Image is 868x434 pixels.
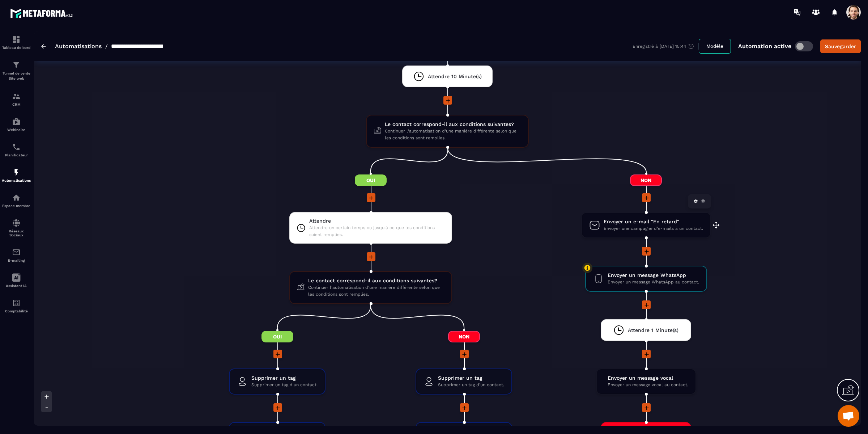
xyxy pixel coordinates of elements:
div: Open chat [838,405,859,427]
button: Modèle [699,39,731,54]
img: formation [12,60,21,69]
a: automationsautomationsAutomatisations [2,163,31,188]
img: automations [12,193,21,202]
img: formation [12,35,21,44]
p: Automatisations [2,178,31,182]
span: Le contact correspond-il aux conditions suivantes? [308,277,444,284]
img: arrow [41,44,46,49]
div: Enregistré à [633,43,699,50]
span: Oui [261,331,293,342]
a: social-networksocial-networkRéseaux Sociaux [2,213,31,243]
p: Tunnel de vente Site web [2,71,31,81]
span: Supprimer un tag d'un contact. [251,382,318,388]
span: Envoyer un message vocal [608,375,688,382]
span: Envoyer un e-mail "En retard" [604,218,703,225]
span: Attendre [309,218,445,224]
p: E-mailing [2,258,31,262]
a: formationformationTableau de bord [2,30,31,55]
p: Espace membre [2,204,31,208]
p: Tableau de bord [2,46,31,50]
a: emailemailE-mailing [2,243,31,268]
a: formationformationTunnel de vente Site web [2,55,31,87]
span: Non [448,331,480,342]
span: Supprimer un tag d'un contact. [438,382,504,388]
p: Planificateur [2,153,31,157]
span: Oui [355,174,387,186]
img: social-network [12,219,21,227]
a: Automatisations [55,43,102,50]
img: accountant [12,299,21,307]
img: automations [12,168,21,177]
a: automationsautomationsWebinaire [2,112,31,137]
a: automationsautomationsEspace membre [2,188,31,213]
img: automations [12,117,21,126]
span: Envoyer un message vocal au contact. [608,382,688,388]
img: logo [10,7,75,20]
a: accountantaccountantComptabilité [2,293,31,319]
span: Envoyer un message WhatsApp au contact. [608,279,699,286]
span: Envoyer une campagne d'e-mails à un contact. [604,225,703,232]
img: email [12,248,21,257]
span: / [105,43,108,50]
a: schedulerschedulerPlanificateur [2,137,31,163]
span: Envoyer un message WhatsApp [608,272,699,279]
p: Assistant IA [2,284,31,288]
a: Assistant IA [2,268,31,293]
span: Attendre 1 Minute(s) [628,327,678,334]
a: formationformationCRM [2,87,31,112]
span: Supprimer un tag [251,375,318,382]
span: Continuer l'automatisation d'une manière différente selon que les conditions sont remplies. [385,128,521,142]
p: CRM [2,102,31,106]
div: Sauvegarder [825,43,856,50]
span: Le contact correspond-il aux conditions suivantes? [385,121,521,128]
p: [DATE] 15:44 [660,44,686,49]
img: scheduler [12,143,21,151]
p: Réseaux Sociaux [2,229,31,237]
span: Attendre 10 Minute(s) [428,73,482,80]
p: Webinaire [2,128,31,132]
span: Supprimer un tag [438,375,504,382]
button: Sauvegarder [820,39,861,53]
span: Continuer l'automatisation d'une manière différente selon que les conditions sont remplies. [308,284,444,298]
span: Non [630,174,662,186]
img: formation [12,92,21,101]
p: Automation active [738,43,791,50]
span: Attendre un certain temps ou jusqu'à ce que les conditions soient remplies. [309,224,445,238]
p: Comptabilité [2,309,31,313]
